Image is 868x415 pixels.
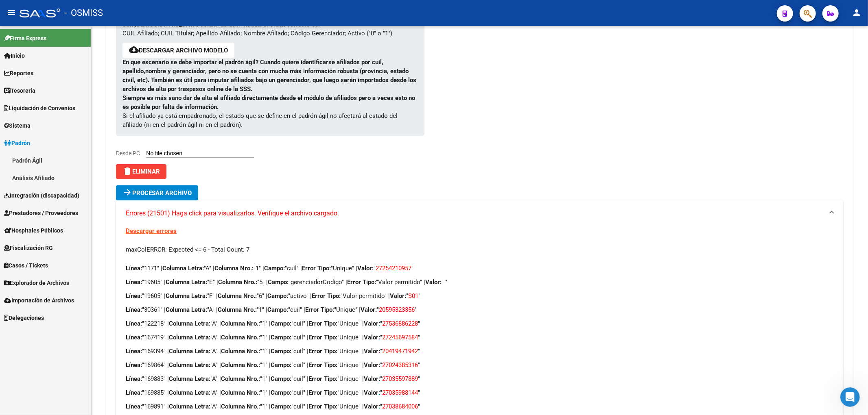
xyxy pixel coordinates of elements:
[116,185,198,200] button: Procesar archivo
[126,306,142,313] strong: Línea:
[852,8,861,17] mat-icon: person
[169,348,210,355] strong: Columna Letra:
[126,361,142,369] strong: Línea:
[271,361,291,369] strong: Campo:
[308,403,337,410] strong: Error Tipo:
[166,306,207,313] strong: Columna Letra:
[264,265,285,272] strong: Campo:
[271,375,291,382] strong: Campo:
[408,292,418,300] span: S01
[364,348,380,355] strong: Valor:
[126,278,142,286] strong: Línea:
[308,334,337,341] strong: Error Tipo:
[126,403,142,410] strong: Línea:
[126,278,833,287] p: "19605" | "E" | "5" | "gerenciadorCodigo" | "Valor permitido" | " "
[4,209,78,217] span: Prestadores / Proveedores
[271,334,291,341] strong: Campo:
[271,403,291,410] strong: Campo:
[302,265,331,272] strong: Error Tipo:
[126,333,833,342] p: "167419" | "A" | "1" | "cuil" | "Unique" | " "
[218,306,257,313] strong: Columna Nro.:
[221,334,260,341] strong: Columna Nro.:
[308,320,337,327] strong: Error Tipo:
[364,361,380,369] strong: Valor:
[271,320,291,327] strong: Campo:
[126,389,142,396] strong: Línea:
[122,94,415,111] strong: Siempre es más sano dar de alta el afiliado directamente desde el módulo de afiliados pero a vece...
[364,403,380,410] strong: Valor:
[221,375,260,382] strong: Columna Nro.:
[221,348,260,355] strong: Columna Nro.:
[382,348,418,355] span: 20419471942
[162,265,204,272] strong: Columna Letra:
[221,361,260,369] strong: Columna Nro.:
[116,200,843,226] mat-expansion-panel-header: Errores (21501) Haga click para visualizarlos. Verifique el archivo cargado.
[4,139,30,148] span: Padrón
[221,320,260,327] strong: Columna Nro.:
[169,320,210,327] strong: Columna Letra:
[126,374,833,383] p: "169883" | "A" | "1" | "cuil" | "Unique" | " "
[376,265,411,272] span: 27254210957
[64,4,103,22] span: - OSMISS
[126,319,833,328] p: "122218" | "A" | "1" | "cuil" | "Unique" | " "
[390,292,406,300] strong: Valor:
[169,389,210,396] strong: Columna Letra:
[308,348,337,355] strong: Error Tipo:
[268,278,289,286] strong: Campo:
[169,375,210,382] strong: Columna Letra:
[364,334,380,341] strong: Valor:
[312,292,341,300] strong: Error Tipo:
[4,313,44,322] span: Delegaciones
[218,278,257,286] strong: Columna Nro.:
[4,104,75,113] span: Liquidación de Convenios
[364,375,380,382] strong: Valor:
[122,43,234,58] button: Descargar archivo modelo
[425,278,442,286] strong: Valor:
[382,334,418,341] span: 27245697584
[166,292,207,300] strong: Columna Letra:
[308,389,337,396] strong: Error Tipo:
[126,334,142,341] strong: Línea:
[267,292,288,300] strong: Campo:
[4,34,46,43] span: Firma Express
[364,389,380,396] strong: Valor:
[361,306,377,313] strong: Valor:
[267,306,288,313] strong: Campo:
[4,226,63,235] span: Hospitales Públicos
[122,20,418,38] p: Son [DEMOGRAPHIC_DATA] columnas delimitadas, el orden correcto es: CUIL Afiliado; CUIL Titular; A...
[357,265,374,272] strong: Valor:
[4,69,33,78] span: Reportes
[305,306,334,313] strong: Error Tipo:
[382,403,418,410] span: 27038684006
[4,296,74,305] span: Importación de Archivos
[132,189,192,197] span: Procesar archivo
[308,361,337,369] strong: Error Tipo:
[364,320,380,327] strong: Valor:
[126,320,142,327] strong: Línea:
[221,389,260,396] strong: Columna Nro.:
[218,292,257,300] strong: Columna Nro.:
[4,51,25,60] span: Inicio
[382,375,418,382] span: 27035597889
[126,402,833,411] p: "169891" | "A" | "1" | "cuil" | "Unique" | " "
[169,403,210,410] strong: Columna Letra:
[126,347,833,356] p: "169394" | "A" | "1" | "cuil" | "Unique" | " "
[126,264,833,273] p: "1171" | "A" | "1" | "cuil" | "Unique" | " "
[126,375,142,382] strong: Línea:
[840,387,860,407] iframe: Intercom live chat
[116,164,166,179] button: Eliminar
[126,227,177,235] a: Descargar errores
[122,168,160,175] span: Eliminar
[126,305,833,314] p: "30361" | "A" | "1" | "cuil" | "Unique" | " "
[271,389,291,396] strong: Campo:
[214,265,254,272] strong: Columna Nro.:
[4,191,79,200] span: Integración (discapacidad)
[126,265,142,272] strong: Línea:
[116,150,140,156] span: Desde PC
[4,243,53,252] span: Fiscalización RG
[347,278,376,286] strong: Error Tipo:
[126,292,142,300] strong: Línea:
[122,187,132,197] mat-icon: arrow_forward
[146,150,254,158] input: Desde PC
[7,8,16,17] mat-icon: menu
